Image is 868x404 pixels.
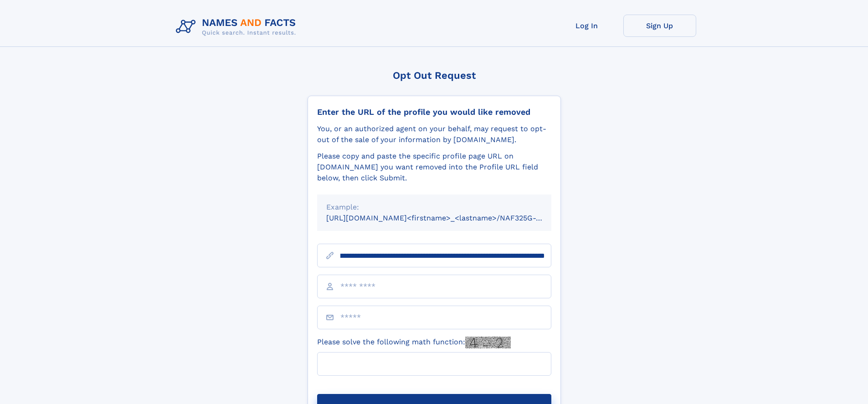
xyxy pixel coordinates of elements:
[326,202,542,213] div: Example:
[326,214,569,222] small: [URL][DOMAIN_NAME]<firstname>_<lastname>/NAF325G-xxxxxxxx
[317,107,551,117] div: Enter the URL of the profile you would like removed
[308,70,561,81] div: Opt Out Request
[317,123,551,145] div: You, or an authorized agent on your behalf, may request to opt-out of the sale of your informatio...
[550,15,623,37] a: Log In
[172,15,303,39] img: Logo Names and Facts
[623,15,696,37] a: Sign Up
[317,151,551,184] div: Please copy and paste the specific profile page URL on [DOMAIN_NAME] you want removed into the Pr...
[317,337,511,348] label: Please solve the following math function:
